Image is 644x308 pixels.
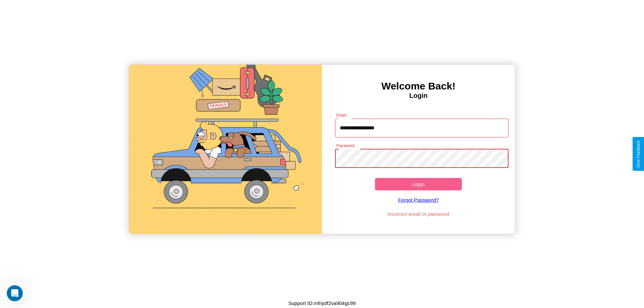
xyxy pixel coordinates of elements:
p: Support ID: mfnjslf2va904gc99 [288,299,356,308]
label: Email [336,112,347,118]
img: gif [129,65,322,234]
iframe: Intercom live chat [7,285,23,301]
p: Incorrect email or password [332,209,505,219]
label: Password [336,143,354,148]
div: Give Feedback [636,140,641,168]
h3: Welcome Back! [322,80,515,92]
button: Login [375,178,462,190]
h4: Login [322,92,515,100]
a: Forgot Password? [332,190,505,209]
